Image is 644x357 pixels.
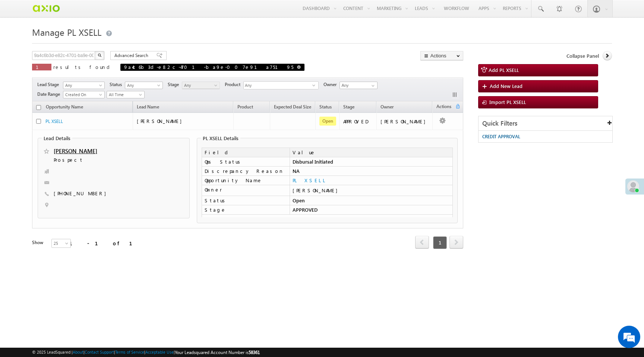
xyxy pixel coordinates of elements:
span: Date Range [37,91,63,98]
div: Quick Filters [479,116,612,131]
span: Lead Name [133,103,163,113]
td: Open [290,196,453,205]
td: Source [202,215,453,224]
a: prev [415,237,429,249]
span: select [312,83,318,87]
span: [PERSON_NAME] [137,118,186,124]
a: next [449,237,463,249]
span: Stage [168,81,182,88]
td: Field [202,148,290,157]
span: next [449,236,463,249]
span: All Time [107,91,142,98]
span: Import PL XSELL [489,99,526,105]
td: Discrepancy Reason [202,167,290,176]
div: APPROVED [343,118,373,125]
span: Add PL XSELL [489,67,519,73]
span: [PHONE_NUMBER] [54,190,110,198]
span: Status [110,81,125,88]
img: Search [98,53,101,57]
a: Opportunity Name [42,103,87,113]
td: Owner [202,185,290,196]
legend: Lead Details [42,135,72,141]
a: Show All Items [367,82,377,89]
td: NA [290,167,453,176]
div: Minimize live chat window [122,4,140,22]
a: PL XSELL [45,119,63,124]
span: Lead Stage [37,81,62,88]
td: Ops Status [202,157,290,167]
td: Value [290,148,453,157]
a: Contact Support [85,350,114,354]
div: [PERSON_NAME] [381,118,429,125]
span: Prospect [54,157,146,164]
span: Owner [323,81,340,88]
span: 25 [52,240,72,247]
span: 9a4c6b3d-e82c-4701-ba9e-007e91a75195 [124,64,293,70]
span: 1 [433,236,447,249]
div: [PERSON_NAME] [293,187,450,194]
span: Actions [433,102,455,112]
span: Stage [343,104,354,110]
a: Any [182,82,220,89]
span: prev [415,236,429,249]
a: Acceptable Use [145,350,174,354]
span: Any [244,82,312,90]
span: Add New Lead [490,83,523,89]
a: Terms of Service [115,350,144,354]
span: Collapse Panel [566,53,599,59]
div: Show [32,239,45,246]
td: Opportunity Name [202,176,290,185]
em: Start Chat [101,230,135,240]
a: All Time [107,91,145,98]
span: Any [125,82,161,89]
a: PL XSELL [293,177,327,183]
input: Check all records [36,105,41,110]
span: Expected Deal Size [274,104,311,110]
div: 1 - 1 of 1 [69,239,141,247]
a: Any [63,82,105,89]
td: Stage [202,205,290,215]
span: Your Leadsquared Account Number is [175,350,260,355]
input: Type to Search [340,82,378,89]
a: Status [316,103,335,113]
span: Product [225,81,243,88]
span: 1 [36,64,48,70]
span: Owner [381,104,394,110]
td: Disbursal Initiated [290,157,453,167]
button: Actions [420,51,463,60]
a: About [73,350,83,354]
a: Created On [63,91,105,98]
span: Product [237,104,253,110]
span: Manage PL XSELL [32,26,101,38]
span: Any [182,82,218,89]
div: Chat with us now [39,39,125,49]
span: Created On [63,91,102,98]
td: Status [202,196,290,205]
div: Any [243,81,319,89]
legend: PL XSELL Details [201,135,240,141]
span: CREDIT APPROVAL [482,134,520,139]
img: d_60004797649_company_0_60004797649 [13,39,31,49]
span: results found [53,64,113,70]
a: Stage [340,103,358,113]
a: [PERSON_NAME] [54,147,97,155]
a: Any [125,82,163,89]
textarea: Type your message and hit 'Enter' [10,69,136,223]
a: Expected Deal Size [270,103,315,113]
span: Opportunity Name [46,104,83,110]
span: © 2025 LeadSquared | | | | | [32,349,260,356]
span: 58361 [249,350,260,355]
a: 25 [51,239,71,248]
span: Open [319,117,336,126]
span: Any [63,82,102,89]
img: Custom Logo [32,2,60,15]
span: Advanced Search [114,52,151,59]
td: APPROVED [290,205,453,215]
